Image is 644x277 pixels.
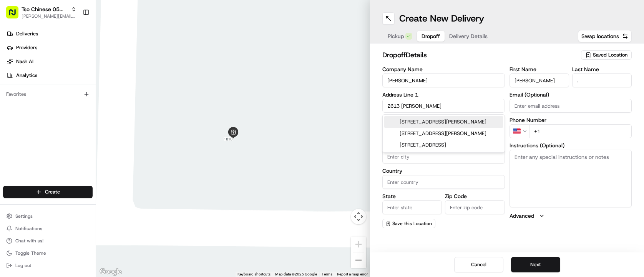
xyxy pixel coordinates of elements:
[593,52,627,58] span: Saved Location
[45,189,60,195] span: Create
[131,76,140,85] button: Start new chat
[382,200,442,214] input: Enter state
[572,73,632,87] input: Enter last name
[382,92,505,97] label: Address Line 1
[3,248,93,259] button: Toggle Theme
[529,124,632,138] input: Enter phone number
[15,225,42,232] span: Notifications
[26,73,126,81] div: Start new chat
[382,99,505,113] input: Enter address
[351,209,366,224] button: Map camera controls
[65,112,71,118] div: 💻
[15,213,33,219] span: Settings
[22,5,68,13] button: Tso Chinese 05 [PERSON_NAME]
[3,28,96,40] a: Deliveries
[322,272,332,276] a: Terms
[76,130,93,136] span: Pylon
[15,112,59,119] span: Knowledge Base
[388,32,404,40] span: Pickup
[510,143,632,148] label: Instructions (Optional)
[54,130,93,136] a: Powered byPylon
[3,211,93,222] button: Settings
[454,257,503,272] button: Cancel
[3,3,80,22] button: Tso Chinese 05 [PERSON_NAME][PERSON_NAME][EMAIL_ADDRESS][DOMAIN_NAME]
[382,219,435,228] button: Save this Location
[510,67,569,72] label: First Name
[572,67,632,72] label: Last Name
[15,238,43,244] span: Chat with us!
[8,31,140,43] p: Welcome 👋
[98,267,123,277] img: Google
[581,50,632,60] button: Saved Location
[3,235,93,246] button: Chat with us!
[16,44,37,51] span: Providers
[20,50,127,58] input: Clear
[384,116,503,128] div: [STREET_ADDRESS][PERSON_NAME]
[384,139,503,151] div: [STREET_ADDRESS]
[399,12,484,25] h1: Create New Delivery
[422,32,440,40] span: Dropoff
[510,73,569,87] input: Enter first name
[3,186,93,198] button: Create
[3,88,93,100] div: Favorites
[5,108,62,122] a: 📗Knowledge Base
[510,212,534,220] label: Advanced
[351,252,366,268] button: Zoom out
[73,112,123,119] span: API Documentation
[8,73,22,87] img: 1736555255976-a54dd68f-1ca7-489b-9aae-adbdc363a1c4
[382,150,505,164] input: Enter city
[510,212,632,220] button: Advanced
[3,55,96,68] a: Nash AI
[3,260,93,271] button: Log out
[510,99,632,113] input: Enter email address
[510,92,632,97] label: Email (Optional)
[3,223,93,234] button: Notifications
[351,237,366,252] button: Zoom in
[8,112,14,118] div: 📗
[275,272,317,276] span: Map data ©2025 Google
[16,58,33,65] span: Nash AI
[382,67,505,72] label: Company Name
[510,117,632,123] label: Phone Number
[382,194,442,199] label: State
[445,200,505,214] input: Enter zip code
[382,168,505,174] label: Country
[237,272,271,277] button: Keyboard shortcuts
[581,32,619,40] span: Swap locations
[62,108,126,122] a: 💻API Documentation
[15,250,46,256] span: Toggle Theme
[445,194,505,199] label: Zip Code
[449,32,488,40] span: Delivery Details
[384,128,503,139] div: [STREET_ADDRESS][PERSON_NAME]
[8,8,23,23] img: Nash
[392,220,432,227] span: Save this Location
[382,50,576,60] h2: dropoff Details
[382,175,505,189] input: Enter country
[3,69,96,82] a: Analytics
[578,30,632,42] button: Swap locations
[511,257,560,272] button: Next
[3,42,96,54] a: Providers
[98,267,123,277] a: Open this area in Google Maps (opens a new window)
[337,272,368,276] a: Report a map error
[382,73,505,87] input: Enter company name
[22,13,76,19] button: [PERSON_NAME][EMAIL_ADDRESS][DOMAIN_NAME]
[16,72,37,79] span: Analytics
[15,262,31,269] span: Log out
[16,30,38,37] span: Deliveries
[26,81,97,87] div: We're available if you need us!
[382,114,505,153] div: Suggestions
